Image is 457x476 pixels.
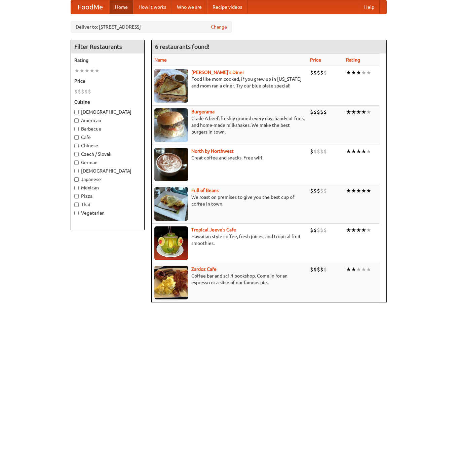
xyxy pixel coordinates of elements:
[74,152,79,156] input: Czech / Slovak
[74,118,79,123] input: American
[154,57,167,63] a: Name
[366,187,371,194] li: ★
[74,177,79,182] input: Japanese
[356,148,361,155] li: ★
[366,108,371,116] li: ★
[317,187,320,194] li: $
[317,266,320,273] li: $
[154,108,188,142] img: burgerama.jpg
[310,108,313,116] li: $
[74,109,141,115] label: [DEMOGRAPHIC_DATA]
[351,148,356,155] li: ★
[191,227,236,232] b: Tropical Jeeve's Cafe
[320,187,323,194] li: $
[154,115,305,135] p: Grade A beef, freshly ground every day, hand-cut fries, and home-made milkshakes. We make the bes...
[88,88,91,95] li: $
[191,109,215,114] b: Burgerama
[74,160,79,165] input: German
[356,69,361,76] li: ★
[320,266,323,273] li: $
[310,226,313,234] li: $
[191,70,244,75] a: [PERSON_NAME]'s Diner
[346,226,351,234] li: ★
[351,226,356,234] li: ★
[313,226,317,234] li: $
[74,67,79,74] li: ★
[323,187,327,194] li: $
[320,226,323,234] li: $
[323,148,327,155] li: $
[74,78,141,84] h5: Price
[154,69,188,103] img: sallys.jpg
[356,266,361,273] li: ★
[74,184,141,191] label: Mexican
[361,187,366,194] li: ★
[74,134,141,141] label: Cafe
[346,57,360,63] a: Rating
[94,67,100,74] li: ★
[74,194,79,198] input: Pizza
[323,266,327,273] li: $
[74,186,79,190] input: Mexican
[191,266,217,272] a: Zardoz Cafe
[74,168,141,174] label: [DEMOGRAPHIC_DATA]
[310,57,321,63] a: Price
[74,203,79,207] input: Thai
[191,188,219,193] a: Full of Beans
[74,99,141,105] h5: Cuisine
[313,266,317,273] li: $
[71,0,110,14] a: FoodMe
[317,226,320,234] li: $
[172,0,207,14] a: Who we are
[74,169,79,173] input: [DEMOGRAPHIC_DATA]
[313,108,317,116] li: $
[346,187,351,194] li: ★
[323,226,327,234] li: $
[346,108,351,116] li: ★
[211,24,227,30] a: Change
[313,187,317,194] li: $
[317,108,320,116] li: $
[346,266,351,273] li: ★
[313,69,317,76] li: $
[351,108,356,116] li: ★
[74,125,141,132] label: Barbecue
[154,76,305,89] p: Food like mom cooked, if you grew up in [US_STATE] and mom ran a diner. Try our blue plate special!
[154,266,188,299] img: zardoz.jpg
[74,117,141,124] label: American
[154,194,305,207] p: We roast on premises to give you the best cup of coffee in town.
[155,43,210,50] ng-pluralize: 6 restaurants found!
[84,88,88,95] li: $
[361,148,366,155] li: ★
[351,69,356,76] li: ★
[366,226,371,234] li: ★
[74,144,79,148] input: Chinese
[361,266,366,273] li: ★
[74,57,141,64] h5: Rating
[74,211,79,215] input: Vegetarian
[361,69,366,76] li: ★
[74,127,79,131] input: Barbecue
[323,108,327,116] li: $
[154,226,188,260] img: jeeves.jpg
[310,266,313,273] li: $
[207,0,247,14] a: Recipe videos
[78,88,81,95] li: $
[74,135,79,140] input: Cafe
[74,193,141,199] label: Pizza
[74,142,141,149] label: Chinese
[310,187,313,194] li: $
[366,69,371,76] li: ★
[361,226,366,234] li: ★
[154,187,188,221] img: beans.jpg
[74,110,79,114] input: [DEMOGRAPHIC_DATA]
[366,148,371,155] li: ★
[74,88,78,95] li: $
[361,108,366,116] li: ★
[74,151,141,157] label: Czech / Slovak
[84,67,89,74] li: ★
[133,0,172,14] a: How it works
[356,226,361,234] li: ★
